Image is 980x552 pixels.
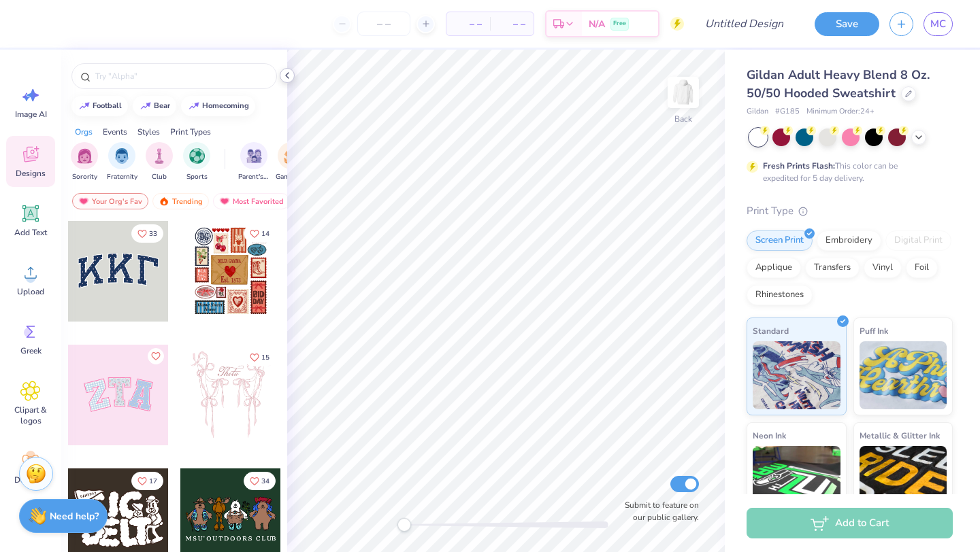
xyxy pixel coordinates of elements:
[107,172,137,182] span: Fraternity
[17,286,44,297] span: Upload
[261,354,269,361] span: 15
[498,17,525,31] span: – –
[775,106,800,118] span: # G185
[159,196,169,206] img: trending.gif
[753,446,840,514] img: Neon Ink
[50,510,99,523] strong: Need help?
[149,230,157,237] span: 33
[189,102,199,110] img: trend_line.gif
[753,341,840,409] img: Standard
[244,224,276,243] button: Like
[152,148,167,164] img: Club Image
[817,230,881,251] div: Embroidery
[261,230,269,237] span: 14
[16,168,46,179] span: Designs
[238,172,269,182] span: Parent's Weekend
[71,142,98,182] div: filter for Sorority
[747,67,930,101] span: Gildan Adult Heavy Blend 8 Oz. 50/50 Hooded Sweatshirt
[805,258,860,278] div: Transfers
[137,126,160,138] div: Styles
[79,102,90,110] img: trend_line.gif
[78,196,89,206] img: most_fav.gif
[149,478,157,485] span: 17
[107,142,137,182] button: filter button
[72,172,97,182] span: Sorority
[154,102,170,109] div: bear
[93,102,122,109] div: football
[674,113,692,125] div: Back
[183,142,210,182] div: filter for Sports
[20,345,42,356] span: Greek
[8,404,53,426] span: Clipart & logos
[860,341,947,409] img: Puff Ink
[103,126,127,138] div: Events
[114,148,129,164] img: Fraternity Image
[181,96,255,116] button: homecoming
[146,142,173,182] div: filter for Club
[747,258,801,278] div: Applique
[860,324,888,338] span: Puff Ink
[930,16,946,32] span: MC
[170,126,211,138] div: Print Types
[140,102,151,110] img: trend_line.gif
[276,142,307,182] button: filter button
[397,518,411,532] div: Accessibility label
[244,472,276,490] button: Like
[183,142,210,182] button: filter button
[753,428,786,443] span: Neon Ink
[589,17,605,31] span: N/A
[747,106,768,118] span: Gildan
[860,446,947,514] img: Metallic & Glitter Ink
[148,348,164,364] button: Like
[94,69,268,83] input: Try "Alpha"
[14,475,47,485] span: Decorate
[77,148,93,164] img: Sorority Image
[617,499,699,523] label: Submit to feature on our public gallery.
[806,106,875,118] span: Minimum Order: 24 +
[131,472,163,490] button: Like
[189,148,205,164] img: Sports Image
[152,172,167,182] span: Club
[747,285,813,305] div: Rhinestones
[864,258,902,278] div: Vinyl
[75,126,93,138] div: Orgs
[213,193,290,209] div: Most Favorited
[107,142,137,182] div: filter for Fraternity
[131,224,163,243] button: Like
[860,428,940,443] span: Metallic & Glitter Ink
[244,348,276,366] button: Like
[71,142,98,182] button: filter button
[276,142,307,182] div: filter for Game Day
[146,142,173,182] button: filter button
[747,230,813,251] div: Screen Print
[276,172,307,182] span: Game Day
[753,324,789,338] span: Standard
[219,196,230,206] img: most_fav.gif
[186,172,208,182] span: Sports
[152,193,209,209] div: Trending
[455,17,482,31] span: – –
[15,109,47,120] span: Image AI
[694,10,794,37] input: Untitled Design
[763,160,930,184] div: This color can be expedited for 5 day delivery.
[924,12,953,36] a: MC
[670,79,697,106] img: Back
[246,148,262,164] img: Parent's Weekend Image
[815,12,879,36] button: Save
[72,193,148,209] div: Your Org's Fav
[14,227,47,238] span: Add Text
[261,478,269,485] span: 34
[357,12,410,36] input: – –
[613,19,626,29] span: Free
[747,203,953,219] div: Print Type
[885,230,951,251] div: Digital Print
[202,102,249,109] div: homecoming
[284,148,299,164] img: Game Day Image
[763,160,835,171] strong: Fresh Prints Flash:
[133,96,176,116] button: bear
[71,96,128,116] button: football
[238,142,269,182] button: filter button
[906,258,938,278] div: Foil
[238,142,269,182] div: filter for Parent's Weekend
